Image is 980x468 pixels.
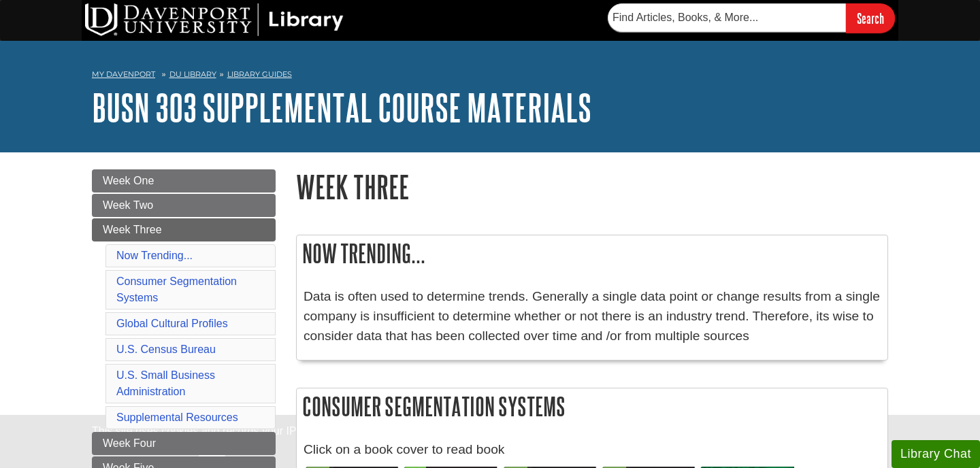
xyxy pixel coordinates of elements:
[297,388,887,424] h2: Consumer Segmentation Systems
[85,3,344,36] img: DU Library
[116,318,228,329] a: Global Cultural Profiles
[92,65,888,87] nav: breadcrumb
[92,218,276,241] a: Week Three
[116,344,216,355] a: U.S. Census Bureau
[92,86,591,129] a: BUSN 303 Supplemental Course Materials
[608,3,846,32] input: Find Articles, Books, & More...
[608,3,895,33] form: Searches DU Library's articles, books, and more
[846,3,895,33] input: Search
[297,235,887,271] h2: Now Trending...
[92,432,276,455] a: Week Four
[169,69,216,79] a: DU Library
[116,275,237,303] a: Consumer Segmentation Systems
[892,440,980,468] button: Library Chat
[92,69,155,80] a: My Davenport
[116,412,238,423] a: Supplemental Resources
[304,287,881,346] p: Data is often used to determine trends. Generally a single data point or change results from a si...
[304,440,881,460] p: Click on a book cover to read book
[296,169,888,204] h1: Week Three
[92,194,276,217] a: Week Two
[116,369,215,397] a: U.S. Small Business Administration
[227,69,292,79] a: Library Guides
[103,437,156,449] span: Week Four
[103,199,153,211] span: Week Two
[92,169,276,193] a: Week One
[116,250,193,261] a: Now Trending...
[103,224,162,235] span: Week Three
[103,175,154,186] span: Week One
